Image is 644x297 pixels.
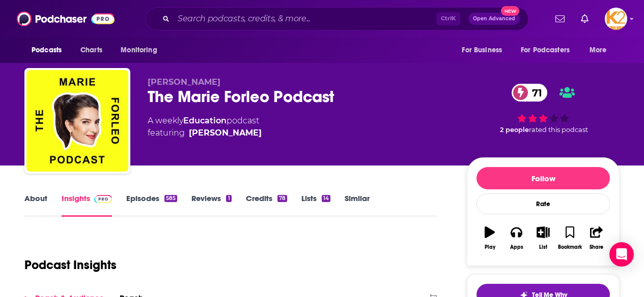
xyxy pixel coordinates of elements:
button: Apps [503,220,529,256]
span: New [501,6,519,16]
button: open menu [455,41,515,60]
button: open menu [582,41,620,60]
img: Podchaser Pro [94,195,112,203]
span: For Business [462,43,502,57]
a: Lists14 [301,193,330,217]
div: Apps [510,244,523,250]
div: 14 [322,195,330,202]
span: Open Advanced [473,16,515,21]
span: Monitoring [121,43,157,57]
button: open menu [514,41,584,60]
div: Share [590,244,603,250]
button: Show profile menu [605,8,627,30]
img: User Profile [605,8,627,30]
a: About [24,193,47,217]
div: 1 [226,195,231,202]
a: InsightsPodchaser Pro [62,193,112,217]
a: Show notifications dropdown [577,10,593,27]
span: For Podcasters [521,43,570,57]
a: 71 [512,84,547,102]
span: featuring [148,127,262,139]
button: Open AdvancedNew [468,13,520,25]
span: 71 [522,84,547,102]
span: More [590,43,607,57]
a: Episodes585 [126,193,177,217]
a: Reviews1 [191,193,231,217]
span: 2 people [500,126,529,134]
div: Search podcasts, credits, & more... [146,7,528,30]
h1: Podcast Insights [24,257,117,273]
span: Logged in as K2Krupp [605,8,627,30]
span: rated this podcast [529,126,588,134]
input: Search podcasts, credits, & more... [174,11,436,27]
button: Follow [477,167,610,189]
div: 71 2 peoplerated this podcast [467,77,620,140]
span: Charts [80,43,102,57]
div: 585 [164,195,177,202]
div: Play [485,244,495,250]
a: Charts [74,41,108,60]
div: Bookmark [558,244,582,250]
a: Similar [345,193,370,217]
button: open menu [24,41,75,60]
div: Rate [477,193,610,214]
img: The Marie Forleo Podcast [26,70,128,172]
button: Bookmark [556,220,583,256]
div: List [539,244,547,250]
span: Podcasts [32,43,62,57]
span: [PERSON_NAME] [148,77,220,87]
img: Podchaser - Follow, Share and Rate Podcasts [17,9,115,28]
a: Credits78 [246,193,287,217]
a: Marie Forleo [189,127,262,139]
a: Education [183,116,227,125]
div: Open Intercom Messenger [609,242,634,267]
button: open menu [114,41,170,60]
span: Ctrl K [436,12,460,25]
div: A weekly podcast [148,115,262,139]
button: List [530,220,556,256]
button: Play [477,220,503,256]
a: Show notifications dropdown [551,10,569,27]
div: 78 [277,195,287,202]
button: Share [583,220,610,256]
